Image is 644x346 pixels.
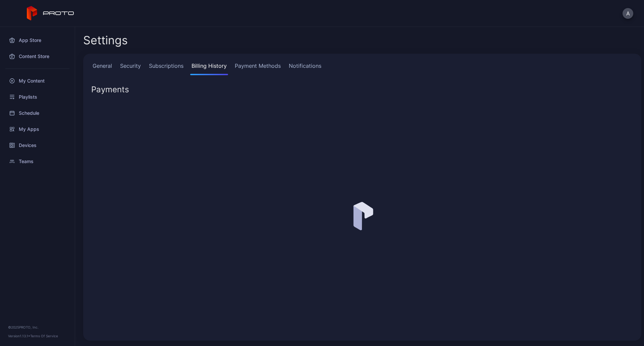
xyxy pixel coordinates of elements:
a: Playlists [4,89,71,105]
a: My Content [4,73,71,89]
a: Schedule [4,105,71,121]
h2: Settings [83,34,128,46]
a: Billing History [190,62,228,75]
div: Payments [91,86,129,94]
a: Subscriptions [148,62,185,75]
a: Payment Methods [233,62,282,75]
a: Terms Of Service [30,334,58,338]
div: © 2025 PROTO, Inc. [8,325,67,330]
span: Version 1.13.1 • [8,334,30,338]
a: My Apps [4,121,71,137]
a: Security [119,62,142,75]
a: Teams [4,153,71,169]
a: Notifications [287,62,323,75]
a: Content Store [4,48,71,64]
button: A [623,8,633,19]
a: App Store [4,32,71,48]
a: General [91,62,113,75]
a: Devices [4,137,71,153]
